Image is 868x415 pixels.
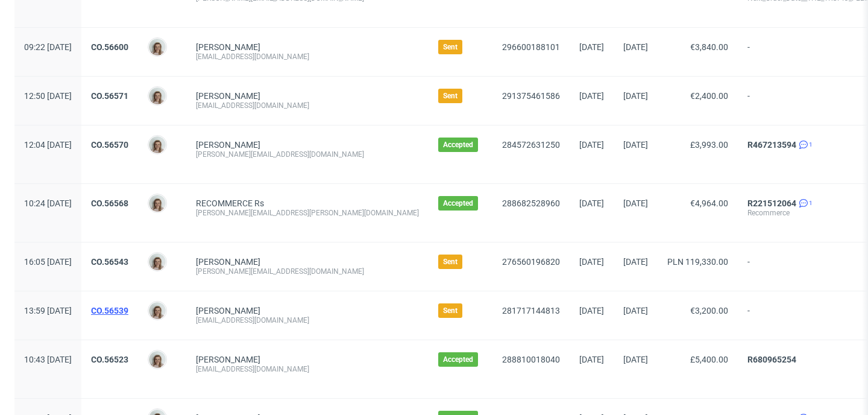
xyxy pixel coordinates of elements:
a: [PERSON_NAME] [196,91,260,101]
img: Monika Poźniak [149,39,166,55]
span: Sent [443,42,458,52]
span: PLN 119,330.00 [667,257,728,267]
a: R221512064 [747,198,796,208]
a: RECOMMERCE Rs [196,198,264,208]
a: CO.56570 [91,140,128,150]
span: 10:43 [DATE] [24,355,72,364]
span: 16:05 [DATE] [24,257,72,267]
a: CO.56523 [91,355,128,364]
span: [DATE] [623,198,648,208]
span: 10:24 [DATE] [24,198,72,208]
div: [PERSON_NAME][EMAIL_ADDRESS][DOMAIN_NAME] [196,267,419,276]
a: CO.56600 [91,42,128,52]
a: CO.56539 [91,306,128,315]
span: €4,964.00 [690,198,728,208]
a: CO.56571 [91,91,128,101]
span: [DATE] [579,140,604,150]
span: [DATE] [579,91,604,101]
span: [DATE] [623,355,648,364]
img: Monika Poźniak [149,351,166,368]
img: Monika Poźniak [149,302,166,319]
div: [EMAIL_ADDRESS][DOMAIN_NAME] [196,52,419,62]
div: [EMAIL_ADDRESS][DOMAIN_NAME] [196,364,419,374]
img: Monika Poźniak [149,136,166,153]
span: £5,400.00 [690,355,728,364]
div: [PERSON_NAME][EMAIL_ADDRESS][PERSON_NAME][DOMAIN_NAME] [196,208,419,218]
span: Sent [443,306,458,315]
span: Accepted [443,140,473,150]
a: 281717144813 [502,306,560,315]
span: [DATE] [623,42,648,52]
a: [PERSON_NAME] [196,140,260,150]
div: [EMAIL_ADDRESS][DOMAIN_NAME] [196,101,419,110]
a: [PERSON_NAME] [196,257,260,267]
span: €3,840.00 [690,42,728,52]
img: Monika Poźniak [149,253,166,270]
div: [EMAIL_ADDRESS][DOMAIN_NAME] [196,315,419,325]
span: 12:50 [DATE] [24,91,72,101]
a: 296600188101 [502,42,560,52]
span: 1 [809,198,813,208]
span: [DATE] [623,306,648,315]
a: 1 [796,140,813,150]
span: £3,993.00 [690,140,728,150]
img: Monika Poźniak [149,87,166,104]
a: [PERSON_NAME] [196,355,260,364]
img: Monika Poźniak [149,195,166,212]
span: 12:04 [DATE] [24,140,72,150]
a: 276560196820 [502,257,560,267]
a: [PERSON_NAME] [196,42,260,52]
span: [DATE] [579,198,604,208]
span: 1 [809,140,813,150]
a: 288682528960 [502,198,560,208]
span: [DATE] [623,257,648,267]
div: [PERSON_NAME][EMAIL_ADDRESS][DOMAIN_NAME] [196,150,419,159]
a: [PERSON_NAME] [196,306,260,315]
a: R680965254 [747,355,796,364]
a: R467213594 [747,140,796,150]
span: [DATE] [623,140,648,150]
a: 1 [796,198,813,208]
span: [DATE] [579,355,604,364]
span: 13:59 [DATE] [24,306,72,315]
a: 291375461586 [502,91,560,101]
span: [DATE] [579,257,604,267]
span: 09:22 [DATE] [24,42,72,52]
span: [DATE] [579,42,604,52]
span: Sent [443,257,458,267]
span: [DATE] [623,91,648,101]
span: [DATE] [579,306,604,315]
span: €2,400.00 [690,91,728,101]
a: 284572631250 [502,140,560,150]
span: Accepted [443,198,473,208]
span: Sent [443,91,458,101]
a: CO.56543 [91,257,128,267]
a: CO.56568 [91,198,128,208]
span: €3,200.00 [690,306,728,315]
span: Accepted [443,355,473,364]
a: 288810018040 [502,355,560,364]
